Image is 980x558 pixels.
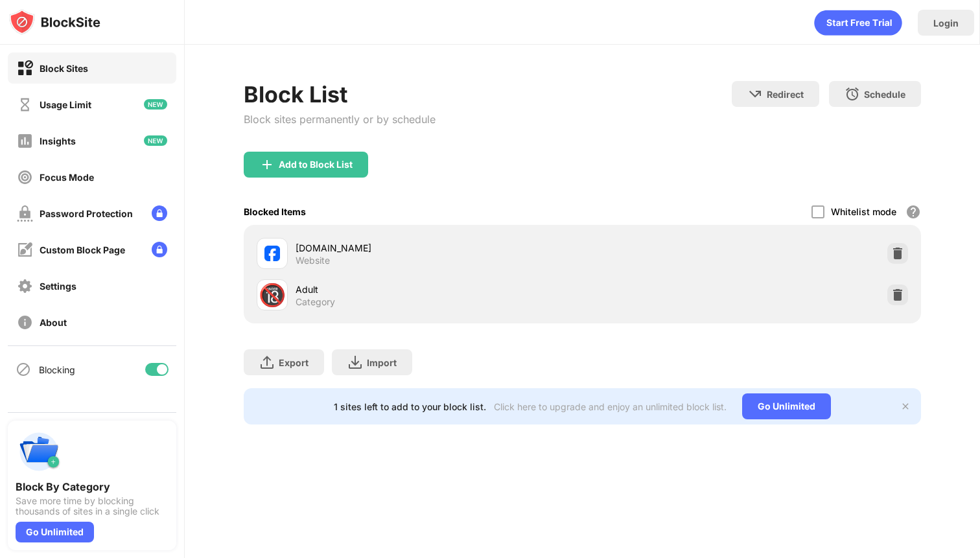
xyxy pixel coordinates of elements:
img: time-usage-off.svg [17,97,33,113]
img: new-icon.svg [144,135,167,146]
div: Save more time by blocking thousands of sites in a single click [16,496,169,517]
div: animation [814,10,902,36]
img: push-categories.svg [16,428,62,475]
div: Click here to upgrade and enjoy an unlimited block list. [494,401,727,412]
img: blocking-icon.svg [16,362,31,377]
img: customize-block-page-off.svg [17,242,33,258]
div: Import [367,357,397,368]
div: Whitelist mode [831,206,896,217]
div: Password Protection [40,208,133,219]
div: Custom Block Page [40,244,125,255]
div: Schedule [864,89,905,100]
div: Login [933,17,959,29]
div: Blocked Items [244,206,306,217]
img: settings-off.svg [17,278,33,294]
div: Website [296,255,330,266]
div: Focus Mode [40,172,94,183]
div: Settings [40,281,76,292]
img: lock-menu.svg [152,205,167,221]
div: Category [296,296,335,308]
div: Go Unlimited [742,393,831,419]
div: Block sites permanently or by schedule [244,113,436,126]
div: Block By Category [16,480,169,493]
div: Usage Limit [40,99,91,110]
div: Block List [244,81,436,108]
div: 1 sites left to add to your block list. [334,401,486,412]
img: favicons [264,246,280,261]
div: Blocking [39,364,75,375]
div: [DOMAIN_NAME] [296,241,583,255]
div: Export [279,357,309,368]
div: Go Unlimited [16,522,94,542]
img: x-button.svg [900,401,911,412]
img: focus-off.svg [17,169,33,185]
img: insights-off.svg [17,133,33,149]
img: block-on.svg [17,60,33,76]
img: about-off.svg [17,314,33,331]
div: Adult [296,283,583,296]
div: Block Sites [40,63,88,74]
div: Redirect [767,89,804,100]
div: 🔞 [259,282,286,308]
img: new-icon.svg [144,99,167,110]
img: password-protection-off.svg [17,205,33,222]
div: Add to Block List [279,159,353,170]
div: Insights [40,135,76,146]
img: logo-blocksite.svg [9,9,100,35]
div: About [40,317,67,328]
img: lock-menu.svg [152,242,167,257]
